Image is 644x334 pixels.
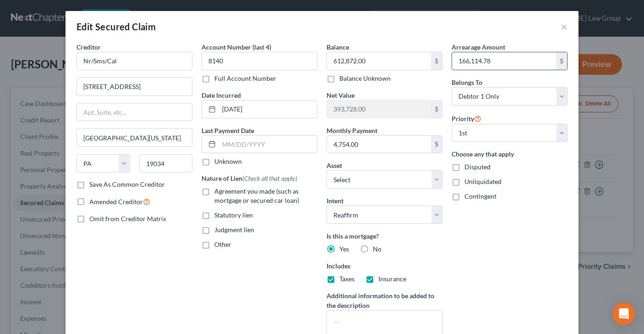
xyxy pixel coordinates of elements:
label: Net Value [327,90,355,100]
span: Belongs To [452,78,482,86]
span: Judgment lien [214,226,254,234]
label: Last Payment Date [202,126,254,135]
label: Choose any that apply [452,149,568,159]
div: $ [431,100,442,118]
span: Other [214,240,231,248]
input: MM/DD/YYYY [219,136,317,153]
div: Edit Secured Claim [76,20,156,33]
label: Full Account Number [214,74,276,83]
input: 0.00 [327,136,431,153]
label: Is this a mortgage? [327,231,442,241]
label: Intent [327,196,344,206]
input: 0.00 [327,52,431,70]
div: $ [556,52,567,70]
input: 0.00 [327,100,431,118]
span: Yes [339,245,349,253]
span: Agreement you made (such as mortgage or secured car loan) [214,187,299,204]
span: Creditor [76,43,101,51]
label: Date Incurred [202,90,241,100]
label: Balance Unknown [339,74,391,83]
input: Apt, Suite, etc... [77,104,192,121]
label: Arrearage Amount [452,42,505,52]
span: Taxes [339,275,355,283]
input: Enter zip... [139,154,193,173]
span: Disputed [464,163,491,171]
div: $ [431,136,442,153]
label: Monthly Payment [327,126,377,135]
label: Includes [327,261,442,271]
span: Amended Creditor [89,198,143,206]
button: × [561,21,568,32]
label: Balance [327,42,349,52]
input: Search creditor by name... [76,52,192,70]
label: Priority [452,113,481,124]
span: Unliquidated [464,178,502,185]
span: Asset [327,161,342,169]
input: Enter address... [77,78,192,95]
label: Unknown [214,157,242,166]
div: Open Intercom Messenger [613,303,635,325]
span: Insurance [378,275,406,283]
label: Account Number (last 4) [202,42,271,52]
span: (Check all that apply) [242,174,297,182]
label: Save As Common Creditor [89,180,165,189]
span: Statutory lien [214,211,253,219]
input: MM/DD/YYYY [219,100,317,118]
span: No [373,245,382,253]
label: Additional information to be added to the description [327,291,442,310]
span: Omit from Creditor Matrix [89,215,166,223]
input: XXXX [202,52,317,70]
input: 0.00 [452,52,556,70]
div: $ [431,52,442,70]
input: Enter city... [77,129,192,146]
label: Nature of Lien [202,173,297,183]
span: Contingent [464,192,497,200]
